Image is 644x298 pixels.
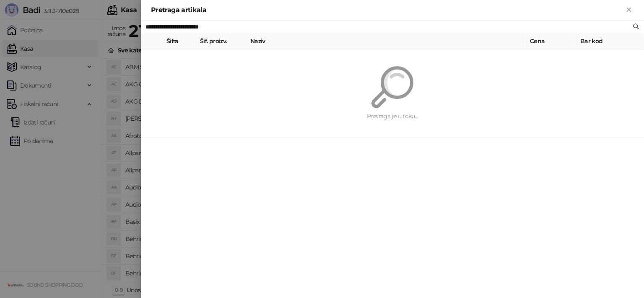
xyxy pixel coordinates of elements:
th: Šif. proizv. [197,33,247,49]
th: Naziv [247,33,527,49]
th: Šifra [163,33,197,49]
div: Pretraga je u toku... [161,111,624,121]
th: Cena [527,33,577,49]
div: Pretraga artikala [151,5,624,15]
button: Zatvori [624,5,634,15]
th: Bar kod [577,33,644,49]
